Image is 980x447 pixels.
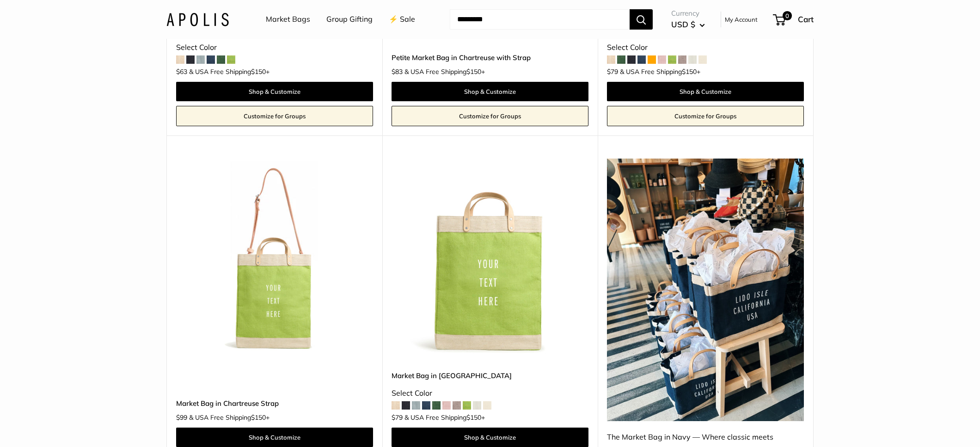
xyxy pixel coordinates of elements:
[671,7,705,20] span: Currency
[466,67,481,76] span: $150
[774,12,814,27] a: 0 Cart
[404,68,485,75] span: & USA Free Shipping +
[176,428,373,447] a: Shop & Customize
[392,159,588,355] img: Market Bag in Chartreuse
[392,413,403,422] span: $79
[450,9,630,30] input: Search...
[392,67,403,76] span: $83
[798,14,814,24] span: Cart
[392,159,588,355] a: Market Bag in ChartreuseMarket Bag in Chartreuse
[466,413,481,422] span: $150
[166,12,229,26] img: Apolis
[7,412,99,440] iframe: Sign Up via Text for Offers
[176,413,187,422] span: $99
[607,41,804,55] div: Select Color
[392,370,588,381] a: Market Bag in [GEOGRAPHIC_DATA]
[392,52,588,63] a: Petite Market Bag in Chartreuse with Strap
[176,67,187,76] span: $63
[607,159,804,421] img: The Market Bag in Navy — Where classic meets contemporary, this collection embodies effortless st...
[326,12,373,26] a: Group Gifting
[176,106,373,126] a: Customize for Groups
[783,11,792,20] span: 0
[189,68,269,75] span: & USA Free Shipping +
[682,67,697,76] span: $150
[176,82,373,101] a: Shop & Customize
[176,398,373,409] a: Market Bag in Chartreuse Strap
[176,159,373,355] a: Market Bag in Chartreuse StrapMarket Bag in Chartreuse Strap
[725,14,758,25] a: My Account
[251,67,266,76] span: $150
[189,414,269,421] span: & USA Free Shipping +
[630,9,653,30] button: Search
[392,386,588,400] div: Select Color
[392,82,588,101] a: Shop & Customize
[176,159,373,355] img: Market Bag in Chartreuse Strap
[607,82,804,101] a: Shop & Customize
[404,414,485,421] span: & USA Free Shipping +
[392,428,588,447] a: Shop & Customize
[251,413,266,422] span: $150
[389,12,415,26] a: ⚡️ Sale
[266,12,310,26] a: Market Bags
[607,67,618,76] span: $79
[620,68,700,75] span: & USA Free Shipping +
[392,106,588,126] a: Customize for Groups
[607,106,804,126] a: Customize for Groups
[176,41,373,55] div: Select Color
[671,17,705,32] button: USD $
[671,19,695,29] span: USD $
